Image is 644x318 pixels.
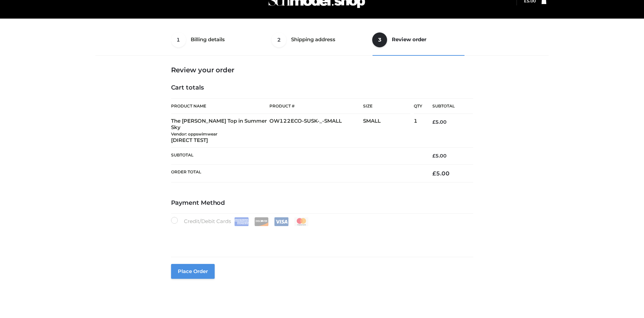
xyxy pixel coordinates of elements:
h4: Payment Method [171,199,473,207]
small: Vendor: oppswimwear [171,131,217,137]
bdi: 5.00 [432,170,450,177]
th: Product # [269,98,363,114]
img: Amex [234,217,249,226]
img: Mastercard [294,217,309,226]
bdi: 5.00 [432,119,447,125]
img: Visa [274,217,289,226]
th: Size [363,99,410,114]
td: SMALL [363,114,414,148]
span: £ [432,119,435,125]
td: OW122ECO-SUSK-_-SMALL [269,114,363,148]
td: The [PERSON_NAME] Top in Summer Sky [DIRECT TEST] [171,114,270,148]
h4: Cart totals [171,84,473,92]
img: Discover [254,217,269,226]
span: £ [432,153,435,159]
th: Product Name [171,98,270,114]
th: Subtotal [171,148,423,164]
th: Subtotal [422,99,473,114]
span: £ [432,170,436,177]
bdi: 5.00 [432,153,447,159]
td: 1 [414,114,422,148]
th: Order Total [171,164,423,182]
button: Place order [171,264,215,279]
th: Qty [414,98,422,114]
iframe: Secure payment input frame [170,225,472,249]
h3: Review your order [171,66,473,74]
label: Credit/Debit Cards [171,217,309,226]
